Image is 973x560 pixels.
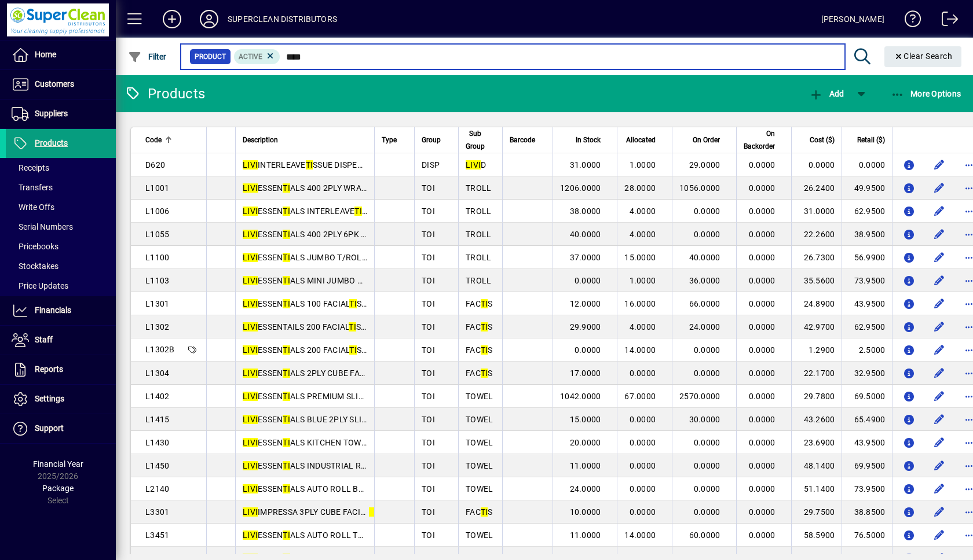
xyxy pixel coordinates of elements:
[679,134,730,146] div: On Order
[842,315,892,338] td: 62.9500
[679,183,720,193] span: 1056.0000
[283,392,290,401] em: TI
[145,415,169,424] span: L1415
[575,345,601,355] span: 0.0000
[6,355,116,384] a: Reports
[630,230,656,239] span: 4.0000
[744,127,785,153] div: On Backorder
[466,160,486,170] span: D
[6,100,116,128] a: Suppliers
[243,345,420,355] span: ESSEN ALS 200 FACIAL SSUE 2PLY. BOX.
[630,461,656,470] span: 0.0000
[749,345,776,355] span: 0.0000
[842,500,892,524] td: 38.8500
[145,183,169,193] span: L1001
[630,207,656,216] span: 4.0000
[821,10,884,28] div: [PERSON_NAME]
[891,89,961,98] span: More Options
[12,281,68,290] span: Price Updates
[570,461,601,470] span: 11.0000
[12,261,58,271] span: Stocktakes
[791,176,842,200] td: 26.2400
[481,345,488,355] em: TI
[422,392,435,401] span: TOI
[243,369,258,378] em: LIVI
[570,230,601,239] span: 40.0000
[349,345,357,355] em: TI
[806,83,847,104] button: Add
[694,484,720,493] span: 0.0000
[842,385,892,408] td: 69.5000
[842,223,892,246] td: 38.9500
[930,364,948,382] button: Edit
[749,230,776,239] span: 0.0000
[145,392,169,401] span: L1402
[466,461,493,470] span: TOWEL
[842,454,892,477] td: 69.9500
[930,526,948,544] button: Edit
[35,109,68,118] span: Suppliers
[894,51,953,61] span: Clear Search
[791,385,842,408] td: 29.7800
[145,160,165,170] span: D620
[243,253,428,262] span: ESSEN ALS JUMBO T/ROLLS 2PLY 300M (8)
[12,242,58,251] span: Pricebooks
[6,256,116,276] a: Stocktakes
[842,292,892,315] td: 43.9500
[930,294,948,313] button: Edit
[630,369,656,378] span: 0.0000
[12,202,54,212] span: Write Offs
[570,438,601,447] span: 20.0000
[145,253,169,262] span: L1100
[422,369,435,378] span: TOI
[12,183,53,192] span: Transfers
[243,207,463,216] span: ESSEN ALS INTERLEAVE SSUE 2PLY 250 SHEET (36)
[243,207,258,216] em: LIVI
[35,138,68,148] span: Products
[749,392,776,401] span: 0.0000
[243,484,487,493] span: ESSEN ALS AUTO ROLL BLUE PAPER TOWEL 2PLY 140M (6)
[791,292,842,315] td: 24.8900
[930,410,948,429] button: Edit
[570,415,601,424] span: 15.0000
[243,299,414,308] span: ESSEN ALS 100 FACIAL SSUE 2PLY (30)
[283,461,290,470] em: TI
[283,183,290,193] em: TI
[466,322,493,331] span: FAC S
[6,217,116,237] a: Serial Numbers
[422,134,441,146] span: Group
[6,326,116,355] a: Staff
[422,345,435,355] span: TOI
[570,322,601,331] span: 29.9000
[466,160,481,170] em: LIVI
[857,134,885,146] span: Retail ($)
[243,322,258,331] em: LIVI
[422,322,435,331] span: TOI
[349,322,356,331] em: TI
[35,305,71,315] span: Financials
[694,230,720,239] span: 0.0000
[243,134,367,146] div: Description
[243,392,258,401] em: LIVI
[145,461,169,470] span: L1450
[283,253,290,262] em: TI
[791,269,842,292] td: 35.5600
[145,134,199,146] div: Code
[930,179,948,197] button: Edit
[791,500,842,524] td: 29.7500
[510,134,546,146] div: Barcode
[630,322,656,331] span: 4.0000
[422,160,440,170] span: DISP
[626,134,656,146] span: Allocated
[243,322,414,331] span: ESSENTAILS 200 FACIAL SSUE 2PLY (30)
[6,296,116,325] a: Financials
[35,423,64,433] span: Support
[888,83,964,104] button: More Options
[422,230,435,239] span: TOI
[283,276,290,285] em: TI
[576,134,601,146] span: In Stock
[791,200,842,223] td: 31.0000
[243,484,258,493] em: LIVI
[125,84,205,103] div: Products
[422,415,435,424] span: TOI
